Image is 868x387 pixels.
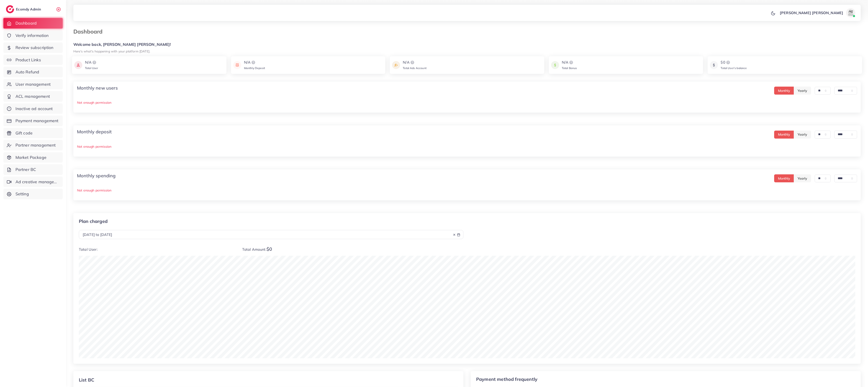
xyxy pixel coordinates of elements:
a: Verify information [3,30,63,41]
span: Review subscription [15,45,54,51]
span: User management [15,81,51,87]
img: logo [6,5,14,13]
span: Partner BC [15,167,36,173]
img: avatar [846,8,855,17]
a: Payment management [3,116,63,126]
small: Here's what's happening with your platform [DATE]. [73,49,150,53]
p: Not enough permission [77,144,857,149]
p: Not enough permission [77,100,857,105]
span: Total Ads Account [403,66,426,70]
span: Verify information [15,33,49,39]
a: Gift code [3,128,63,138]
img: icon payment [710,60,718,70]
a: Auto Refund [3,67,63,77]
button: Monthly [774,174,794,182]
p: Plan charged [79,219,463,224]
h2: Ecomdy Admin [16,7,42,11]
span: Total Bonus [562,66,577,70]
span: Auto Refund [15,69,39,75]
h3: Dashboard [73,28,106,35]
h4: Monthly spending [77,173,116,178]
h5: Welcome back, [PERSON_NAME] [PERSON_NAME]! [73,42,861,47]
img: logo [251,60,256,65]
p: Total User: [79,246,235,252]
span: Payment management [15,118,59,124]
span: Inactive ad account [15,106,53,112]
img: logo [568,60,574,65]
span: Ad creative management [15,179,59,185]
p: Not enough permission [77,188,857,193]
button: Yearly [794,87,811,95]
button: Yearly [794,174,811,182]
div: List BC [79,377,94,383]
a: Market Package [3,152,63,163]
div: N/A [244,60,265,65]
a: ACL management [3,91,63,102]
span: Partner management [15,142,56,148]
a: [PERSON_NAME] [PERSON_NAME]avatar [777,8,857,17]
span: Gift code [15,130,33,136]
div: N/A [85,60,98,65]
span: $0 [267,246,272,252]
img: logo [92,60,97,65]
img: icon payment [233,60,241,70]
span: Monthly Deposit [244,66,265,70]
div: N/A [562,60,577,65]
div: N/A [403,60,426,65]
h4: Monthly new users [77,85,118,91]
p: Total Amount: [242,246,463,252]
span: ACL management [15,93,50,99]
span: Market Package [15,155,46,160]
img: icon payment [74,60,82,70]
img: logo [410,60,415,65]
a: Dashboard [3,18,63,28]
button: Yearly [794,131,811,139]
button: Monthly [774,87,794,95]
span: Total User’s balance [721,66,747,70]
span: [DATE] to [DATE] [83,232,112,237]
a: Ad creative management [3,177,63,187]
a: Partner management [3,140,63,150]
a: Product Links [3,55,63,65]
a: Setting [3,189,63,199]
img: logo [725,60,731,65]
div: $0 [721,60,747,65]
img: icon payment [551,60,559,70]
button: Monthly [774,131,794,139]
img: icon payment [392,60,400,70]
a: Inactive ad account [3,103,63,114]
h4: Monthly deposit [77,129,112,134]
a: Partner BC [3,164,63,175]
a: logoEcomdy Admin [6,5,42,13]
a: Review subscription [3,42,63,53]
span: Dashboard [15,20,37,26]
p: [PERSON_NAME] [PERSON_NAME] [780,10,843,15]
p: Payment method frequently [476,377,727,382]
span: Product Links [15,57,41,63]
a: User management [3,79,63,90]
span: Setting [15,191,29,197]
span: Total User [85,66,98,70]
